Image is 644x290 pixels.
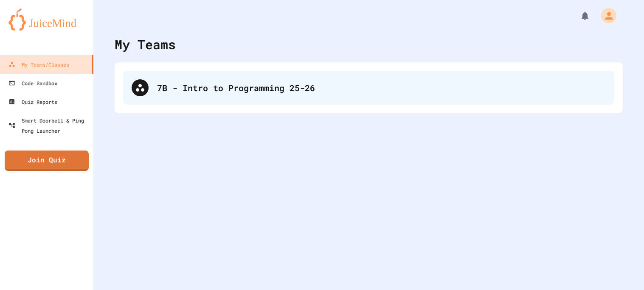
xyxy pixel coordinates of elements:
div: 7B - Intro to Programming 25-26 [123,71,614,105]
div: My Teams/Classes [8,59,69,70]
a: Join Quiz [5,151,89,171]
div: My Account [592,6,619,25]
img: logo-orange.svg [8,8,85,31]
div: Code Sandbox [8,78,57,88]
div: 7B - Intro to Programming 25-26 [157,81,606,94]
div: Smart Doorbell & Ping Pong Launcher [8,115,90,136]
div: Quiz Reports [8,97,57,107]
div: My Notifications [564,8,592,23]
div: My Teams [115,35,176,54]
